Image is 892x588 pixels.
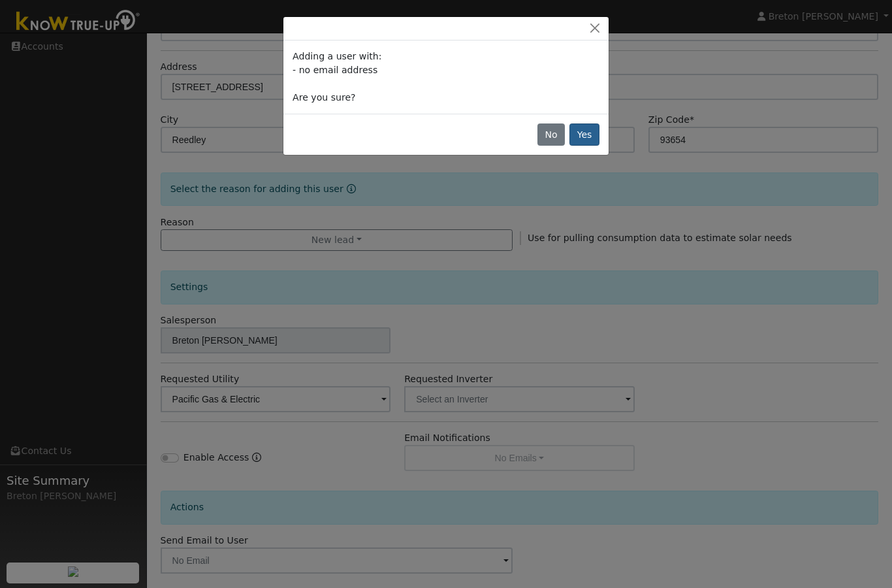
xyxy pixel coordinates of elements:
button: Yes [569,123,599,146]
button: No [537,123,565,146]
span: Are you sure? [293,92,355,103]
span: Adding a user with: [293,51,381,61]
button: Close [586,22,604,35]
span: - no email address [293,65,377,75]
